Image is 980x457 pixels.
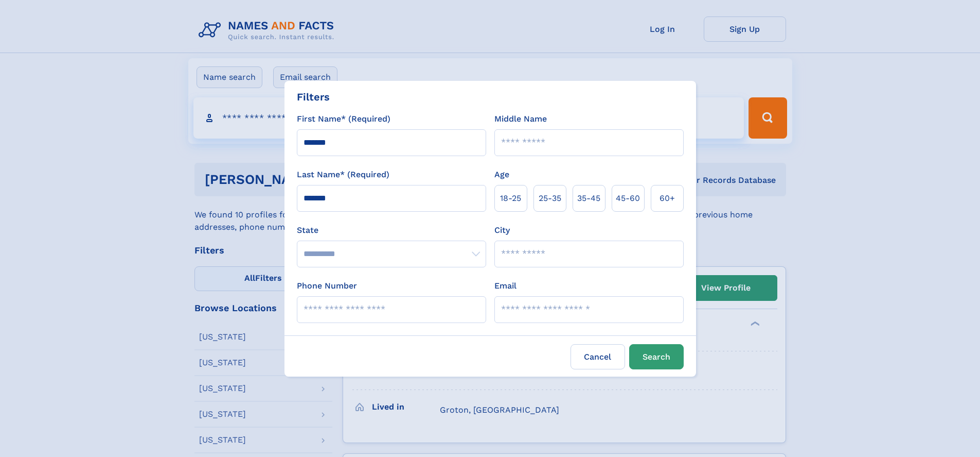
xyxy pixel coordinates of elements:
[577,192,600,205] span: 35‑45
[571,344,625,369] label: Cancel
[494,168,509,181] label: Age
[297,280,357,292] label: Phone Number
[297,168,389,181] label: Last Name* (Required)
[297,113,390,125] label: First Name* (Required)
[494,113,547,125] label: Middle Name
[500,192,521,205] span: 18‑25
[660,192,675,205] span: 60+
[494,224,510,236] label: City
[539,192,561,205] span: 25‑35
[629,344,684,369] button: Search
[297,224,486,236] label: State
[616,192,640,205] span: 45‑60
[494,280,516,292] label: Email
[297,89,330,105] div: Filters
